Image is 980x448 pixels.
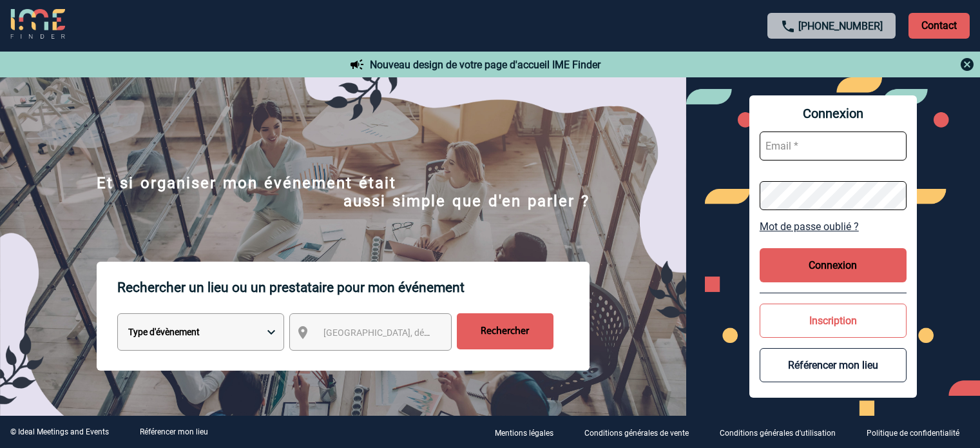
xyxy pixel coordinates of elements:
[495,429,553,438] p: Mentions légales
[720,429,836,438] p: Conditions générales d'utilisation
[856,426,980,438] a: Politique de confidentialité
[760,304,907,338] button: Inscription
[760,106,907,121] span: Connexion
[760,220,907,233] a: Mot de passe oublié ?
[780,19,796,34] img: call-24-px.png
[485,426,574,438] a: Mentions légales
[574,426,709,438] a: Conditions générales de vente
[584,429,689,438] p: Conditions générales de vente
[457,313,553,349] input: Rechercher
[760,248,907,282] button: Connexion
[867,429,959,438] p: Politique de confidentialité
[798,20,883,32] a: [PHONE_NUMBER]
[10,427,109,436] div: © Ideal Meetings and Events
[117,262,590,313] p: Rechercher un lieu ou un prestataire pour mon événement
[323,327,503,338] span: [GEOGRAPHIC_DATA], département, région...
[760,348,907,382] button: Référencer mon lieu
[709,426,856,438] a: Conditions générales d'utilisation
[140,427,208,436] a: Référencer mon lieu
[908,13,970,39] p: Contact
[760,131,907,161] input: Email *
